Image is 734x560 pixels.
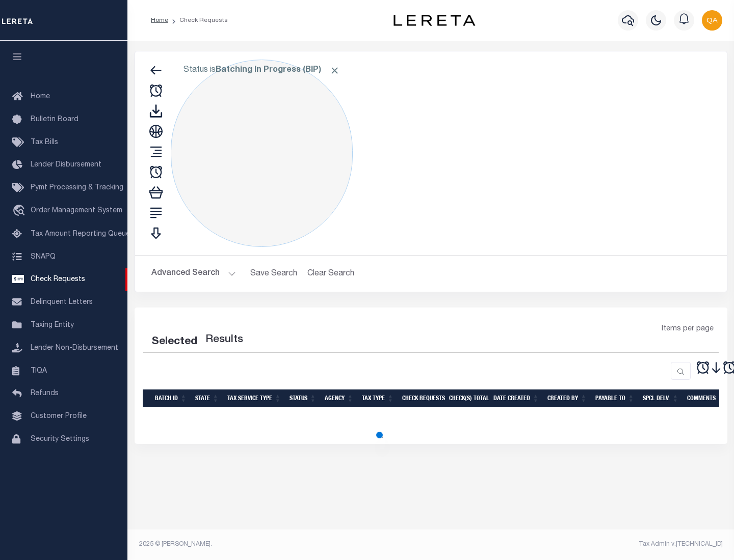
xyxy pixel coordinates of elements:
[31,161,101,169] span: Lender Disbursement
[438,540,723,549] div: Tax Admin v.[TECHNICAL_ID]
[31,413,87,420] span: Customer Profile
[31,345,118,352] span: Lender Non-Disbursement
[683,389,729,407] th: Comments
[285,389,321,407] th: Status
[132,540,431,549] div: 2025 © [PERSON_NAME].
[12,205,29,218] i: travel_explore
[358,389,398,407] th: Tax Type
[445,389,489,407] th: Check(s) Total
[31,139,58,146] span: Tax Bills
[244,264,303,284] button: Save Search
[639,389,683,407] th: Spcl Delv.
[31,367,47,374] span: TIQA
[394,15,475,26] img: logo-dark.svg
[151,264,236,284] button: Advanced Search
[662,324,714,335] span: Items per page
[31,184,123,191] span: Pymt Processing & Tracking
[329,65,340,76] span: Click to Remove
[543,389,591,407] th: Created By
[151,389,191,407] th: Batch Id
[31,116,78,123] span: Bulletin Board
[321,389,358,407] th: Agency
[216,66,340,74] b: Batching In Progress (BIP)
[171,60,353,247] div: Click to Edit
[31,436,89,443] span: Security Settings
[489,389,543,407] th: Date Created
[702,10,722,31] img: svg+xml;base64,PHN2ZyB4bWxucz0iaHR0cDovL3d3dy53My5vcmcvMjAwMC9zdmciIHBvaW50ZXItZXZlbnRzPSJub25lIi...
[398,389,445,407] th: Check Requests
[31,253,56,260] span: SNAPQ
[31,231,130,238] span: Tax Amount Reporting Queue
[151,17,168,23] a: Home
[31,299,93,306] span: Delinquent Letters
[31,93,50,100] span: Home
[205,332,243,348] label: Results
[31,390,59,397] span: Refunds
[151,334,197,350] div: Selected
[31,322,74,329] span: Taxing Entity
[303,264,359,284] button: Clear Search
[168,16,228,25] li: Check Requests
[31,276,85,283] span: Check Requests
[223,389,285,407] th: Tax Service Type
[31,207,122,214] span: Order Management System
[191,389,223,407] th: State
[591,389,639,407] th: Payable To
